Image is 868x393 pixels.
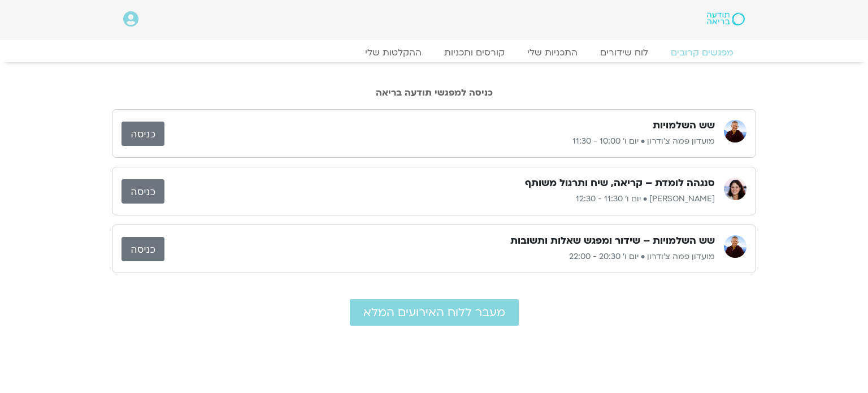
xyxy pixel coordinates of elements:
a: קורסים ותכניות [433,47,516,58]
nav: Menu [123,47,745,58]
a: כניסה [121,237,164,261]
a: כניסה [121,122,164,146]
img: מיכל גורל [724,178,747,200]
span: מעבר ללוח האירועים המלא [363,306,505,319]
p: מועדון פמה צ'ודרון • יום ו׳ 20:30 - 22:00 [164,250,715,264]
h2: כניסה למפגשי תודעה בריאה [112,88,756,98]
p: מועדון פמה צ'ודרון • יום ו׳ 10:00 - 11:30 [164,135,715,148]
a: לוח שידורים [589,47,659,58]
a: התכניות שלי [516,47,589,58]
img: מועדון פמה צ'ודרון [724,120,747,142]
h3: שש השלמויות [653,119,715,132]
p: [PERSON_NAME] • יום ו׳ 11:30 - 12:30 [164,192,715,206]
h3: סנגהה לומדת – קריאה, שיח ותרגול משותף [525,176,715,190]
a: מפגשים קרובים [659,47,745,58]
h3: שש השלמויות – שידור ומפגש שאלות ותשובות [510,234,715,248]
img: מועדון פמה צ'ודרון [724,235,747,258]
a: מעבר ללוח האירועים המלא [350,299,519,326]
a: ההקלטות שלי [354,47,433,58]
a: כניסה [121,179,164,204]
